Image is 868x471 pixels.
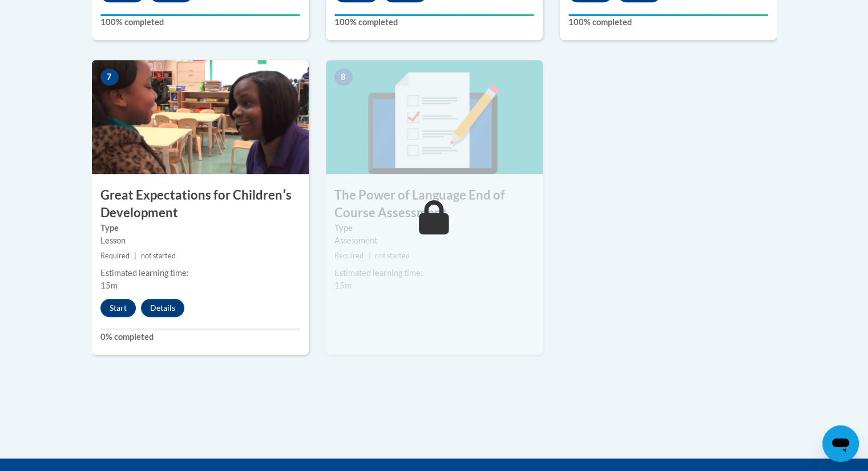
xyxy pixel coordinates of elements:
[100,14,300,16] div: Your progress
[100,267,300,279] div: Estimated learning time:
[334,281,352,290] span: 15m
[334,234,534,247] div: Assessment
[822,425,859,462] iframe: Button to launch messaging window
[92,186,309,222] h3: Great Expectations for Childrenʹs Development
[100,234,300,247] div: Lesson
[100,299,136,317] button: Start
[100,281,118,290] span: 15m
[326,60,543,174] img: Course Image
[326,186,543,222] h3: The Power of Language End of Course Assessment
[568,14,768,16] div: Your progress
[100,331,300,343] label: 0% completed
[334,222,534,234] label: Type
[375,251,410,260] span: not started
[100,68,119,86] span: 7
[100,251,130,260] span: Required
[568,16,768,29] label: 100% completed
[334,16,534,29] label: 100% completed
[141,251,176,260] span: not started
[368,251,370,260] span: |
[334,267,534,279] div: Estimated learning time:
[134,251,136,260] span: |
[100,222,300,234] label: Type
[100,16,300,29] label: 100% completed
[334,251,364,260] span: Required
[334,68,353,86] span: 8
[141,299,184,317] button: Details
[334,14,534,16] div: Your progress
[92,60,309,174] img: Course Image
